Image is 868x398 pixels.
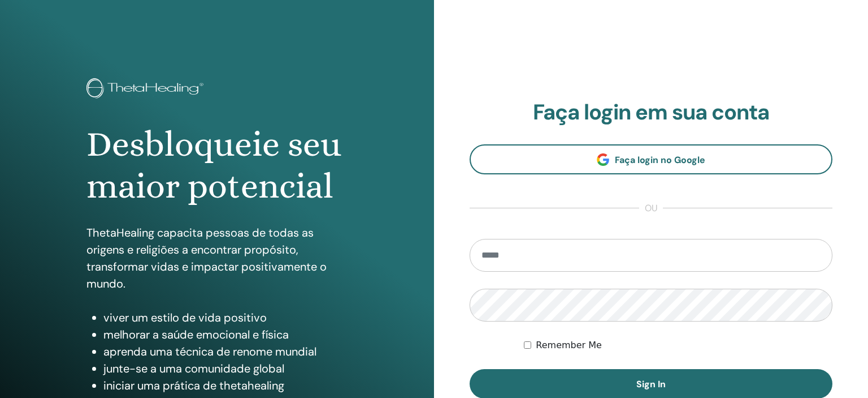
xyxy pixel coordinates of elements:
label: Remember Me [536,339,602,352]
li: aprenda uma técnica de renome mundial [103,343,348,360]
li: junte-se a uma comunidade global [103,360,348,377]
li: viver um estilo de vida positivo [103,309,348,326]
span: Sign In [636,378,666,390]
a: Faça login no Google [470,144,832,174]
li: iniciar uma prática de thetahealing [103,377,348,394]
h2: Faça login em sua conta [470,100,832,126]
div: Keep me authenticated indefinitely or until I manually logout [524,339,832,352]
span: Faça login no Google [615,154,705,166]
li: melhorar a saúde emocional e física [103,326,348,343]
h1: Desbloqueie seu maior potencial [86,123,348,208]
p: ThetaHealing capacita pessoas de todas as origens e religiões a encontrar propósito, transformar ... [86,224,348,292]
span: ou [639,202,663,215]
